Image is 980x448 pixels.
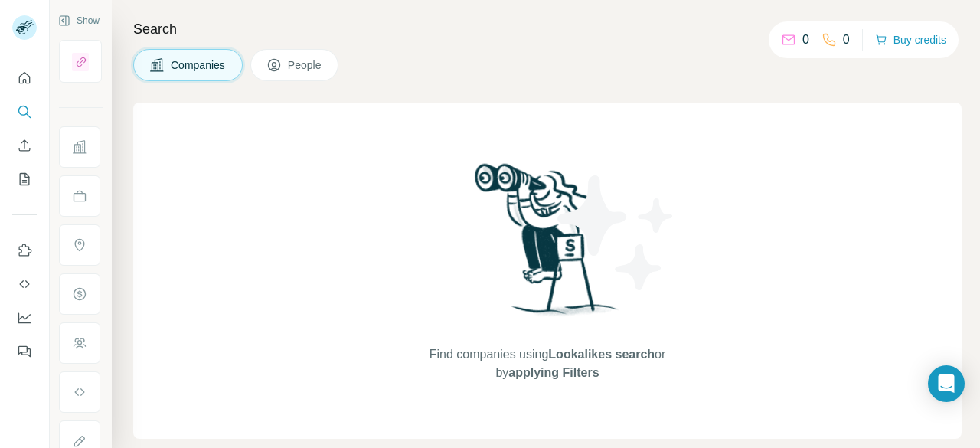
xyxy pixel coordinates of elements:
div: Open Intercom Messenger [928,365,965,402]
span: People [288,57,323,73]
span: applying Filters [508,366,599,379]
img: Surfe Illustration - Stars [547,164,685,302]
button: Show [47,9,110,32]
span: Companies [171,57,227,73]
button: Feedback [12,338,37,365]
span: Lookalikes search [548,348,655,361]
span: Find companies using or by [425,345,670,382]
button: Quick start [12,64,37,92]
p: 0 [802,31,809,49]
h4: Search [133,18,962,40]
img: Surfe Illustration - Woman searching with binoculars [468,159,627,330]
button: Use Surfe API [12,270,37,298]
button: Use Surfe on LinkedIn [12,237,37,264]
button: Search [12,98,37,126]
p: 0 [843,31,850,49]
button: Buy credits [875,29,946,51]
button: Enrich CSV [12,132,37,159]
button: Dashboard [12,304,37,332]
button: My lists [12,165,37,193]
